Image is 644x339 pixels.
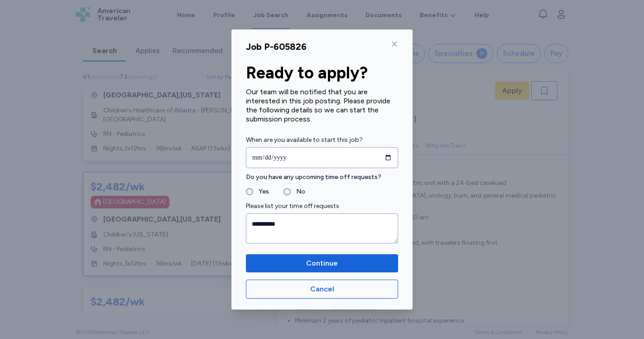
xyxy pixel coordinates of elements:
button: Cancel [246,280,398,299]
button: Continue [246,254,398,272]
label: Yes [253,186,269,197]
label: Please list your time off requests [246,201,398,212]
label: When are you available to start this job? [246,135,398,145]
div: Our team will be notified that you are interested in this job posting. Please provide the followi... [246,87,398,124]
div: Ready to apply? [246,64,398,82]
div: Job P-605826 [246,40,307,53]
span: Cancel [310,284,334,295]
span: Continue [306,258,338,269]
label: No [291,186,305,197]
label: Do you have any upcoming time off requests? [246,172,398,183]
